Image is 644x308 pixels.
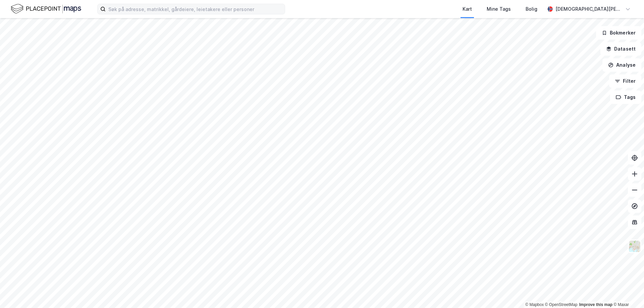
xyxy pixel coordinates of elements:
input: Søk på adresse, matrikkel, gårdeiere, leietakere eller personer [106,4,285,14]
button: Bokmerker [596,26,641,40]
button: Datasett [600,42,641,56]
iframe: Chat Widget [610,276,644,308]
a: OpenStreetMap [545,302,578,307]
img: logo.f888ab2527a4732fd821a326f86c7f29.svg [11,3,81,15]
button: Filter [609,74,641,88]
div: Kart [463,5,472,13]
button: Tags [610,90,641,104]
div: Mine Tags [487,5,511,13]
a: Mapbox [525,302,544,307]
div: Bolig [526,5,537,13]
a: Improve this map [579,302,612,307]
img: Z [628,240,641,253]
div: [DEMOGRAPHIC_DATA][PERSON_NAME] [555,5,623,13]
button: Analyse [602,58,641,72]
